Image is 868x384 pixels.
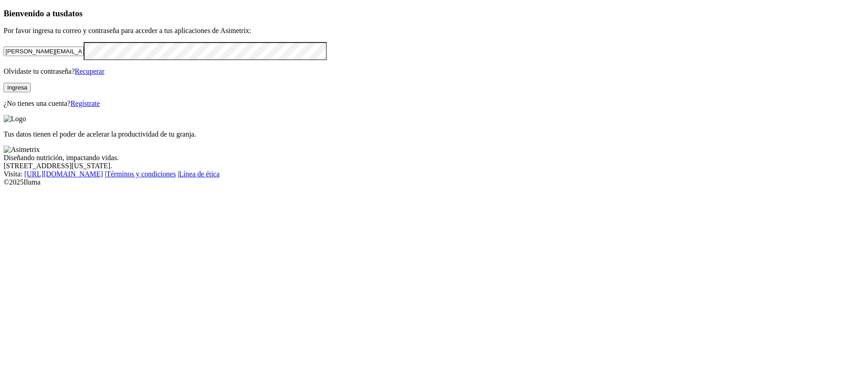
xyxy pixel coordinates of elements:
div: © 2025 Iluma [4,178,864,186]
img: Asimetrix [4,146,40,154]
div: Diseñando nutrición, impactando vidas. [4,154,864,162]
span: datos [63,9,83,18]
input: Tu correo [4,47,84,56]
a: Línea de ética [179,170,220,178]
a: [URL][DOMAIN_NAME] [24,170,103,178]
a: Recuperar [75,67,104,75]
a: Regístrate [71,100,100,107]
button: Ingresa [4,83,31,92]
div: Visita : | | [4,170,864,178]
h3: Bienvenido a tus [4,9,864,19]
p: Olvidaste tu contraseña? [4,67,864,76]
img: Logo [4,115,26,123]
a: Términos y condiciones [106,170,176,178]
p: Por favor ingresa tu correo y contraseña para acceder a tus aplicaciones de Asimetrix: [4,27,864,35]
p: Tus datos tienen el poder de acelerar la productividad de tu granja. [4,130,864,138]
div: [STREET_ADDRESS][US_STATE]. [4,162,864,170]
p: ¿No tienes una cuenta? [4,100,864,108]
